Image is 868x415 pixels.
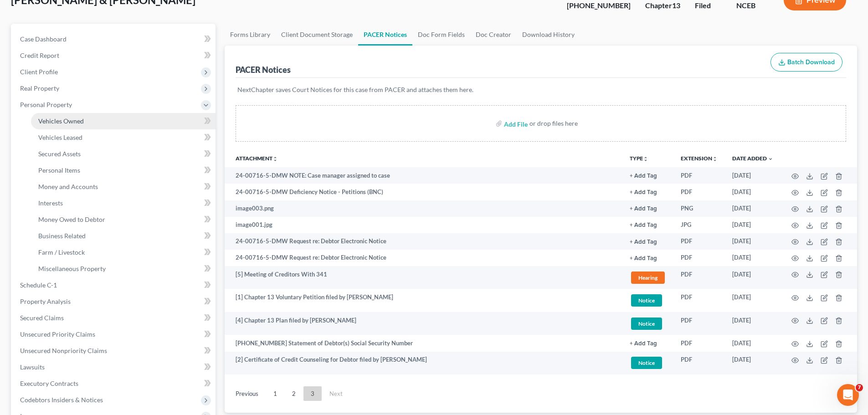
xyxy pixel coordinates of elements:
span: Batch Download [787,58,835,66]
a: 2 [285,386,303,401]
span: Vehicles Leased [38,133,82,141]
a: Attachmentunfold_more [236,155,278,162]
td: PDF [673,184,725,200]
td: [DATE] [725,352,781,375]
span: Interests [38,199,63,207]
td: [4] Chapter 13 Plan filed by [PERSON_NAME] [225,312,622,335]
td: PDF [673,250,725,266]
a: Secured Assets [31,146,216,162]
a: Business Related [31,228,216,244]
i: unfold_more [272,156,278,162]
td: PDF [673,312,725,335]
span: Unsecured Nonpriority Claims [20,347,107,354]
button: + Add Tag [630,256,657,261]
div: NCEB [736,0,769,11]
a: Forms Library [225,24,276,46]
span: Secured Assets [38,150,81,158]
span: Notice [631,357,662,369]
span: Schedule C-1 [20,281,57,289]
a: Schedule C-1 [13,277,216,293]
span: 13 [672,1,680,10]
a: Vehicles Owned [31,113,216,129]
td: [DATE] [725,233,781,250]
a: Property Analysis [13,293,216,310]
span: Hearing [631,272,665,284]
i: unfold_more [712,156,718,162]
a: 1 [266,386,284,401]
td: [DATE] [725,266,781,289]
span: Property Analysis [20,297,71,305]
a: Money and Accounts [31,179,216,195]
a: 3 [303,386,322,401]
button: + Add Tag [630,222,657,228]
span: Vehicles Owned [38,117,84,125]
span: Farm / Livestock [38,248,85,256]
a: Credit Report [13,47,216,64]
td: [5] Meeting of Creditors With 341 [225,266,622,289]
a: + Add Tag [630,339,666,348]
span: Money Owed to Debtor [38,215,105,223]
span: Case Dashboard [20,35,67,43]
a: Executory Contracts [13,375,216,392]
td: 24-00716-5-DMW NOTE: Case manager assigned to case [225,167,622,184]
span: Lawsuits [20,363,45,371]
a: Download History [517,24,580,46]
td: image003.png [225,200,622,217]
td: [1] Chapter 13 Voluntary Petition filed by [PERSON_NAME] [225,289,622,312]
a: Money Owed to Debtor [31,211,216,228]
button: Batch Download [770,53,842,72]
a: + Add Tag [630,204,666,213]
div: [PHONE_NUMBER] [567,0,631,11]
span: Money and Accounts [38,183,98,190]
span: Unsecured Priority Claims [20,330,95,338]
a: Secured Claims [13,310,216,326]
td: [PHONE_NUMBER] Statement of Debtor(s) Social Security Number [225,335,622,351]
span: Credit Report [20,51,59,59]
a: Client Document Storage [276,24,358,46]
p: NextChapter saves Court Notices for this case from PACER and attaches them here. [237,85,844,94]
span: Miscellaneous Property [38,265,106,272]
td: [DATE] [725,184,781,200]
td: PDF [673,167,725,184]
a: Vehicles Leased [31,129,216,146]
td: PDF [673,352,725,375]
div: PACER Notices [236,64,291,75]
button: TYPEunfold_more [630,156,648,162]
td: PNG [673,200,725,217]
td: 24-00716-5-DMW Deficiency Notice - Petitions (BNC) [225,184,622,200]
span: Business Related [38,232,86,240]
i: expand_more [768,156,773,162]
a: Previous [228,386,266,401]
a: + Add Tag [630,188,666,196]
span: Executory Contracts [20,379,78,387]
span: Client Profile [20,68,58,76]
td: PDF [673,335,725,351]
td: [DATE] [725,289,781,312]
a: Interests [31,195,216,211]
button: + Add Tag [630,173,657,179]
a: Hearing [630,270,666,285]
td: image001.jpg [225,217,622,233]
td: PDF [673,266,725,289]
span: Personal Items [38,166,80,174]
span: Personal Property [20,101,72,108]
td: [DATE] [725,200,781,217]
a: Doc Form Fields [412,24,470,46]
a: Date Added expand_more [732,155,773,162]
a: Personal Items [31,162,216,179]
button: + Add Tag [630,190,657,195]
button: + Add Tag [630,239,657,245]
td: [DATE] [725,167,781,184]
a: PACER Notices [358,24,412,46]
div: Chapter [645,0,680,11]
td: [DATE] [725,250,781,266]
td: 24-00716-5-DMW Request re: Debtor Electronic Notice [225,233,622,250]
button: + Add Tag [630,206,657,212]
button: + Add Tag [630,341,657,347]
td: PDF [673,233,725,250]
a: Farm / Livestock [31,244,216,261]
a: Miscellaneous Property [31,261,216,277]
a: Notice [630,293,666,308]
td: JPG [673,217,725,233]
span: Notice [631,318,662,330]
